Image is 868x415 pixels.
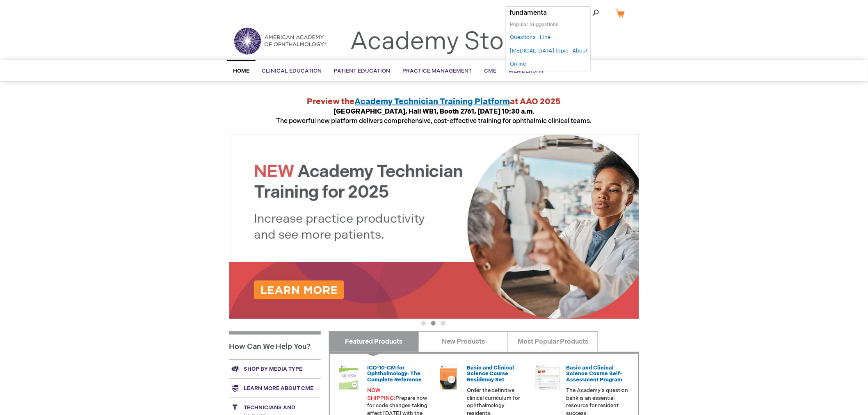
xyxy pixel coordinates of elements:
[333,108,535,116] strong: [GEOGRAPHIC_DATA], Hall WB1, Booth 2761, [DATE] 10:30 a.m.
[421,321,426,326] button: 1 of 3
[441,321,445,326] button: 3 of 3
[350,27,527,57] a: Academy Store
[233,68,249,74] span: Home
[418,331,508,352] a: New Products
[510,34,536,41] a: Questions
[431,321,436,326] button: 2 of 3
[229,359,321,379] a: Shop by media type
[571,4,602,21] span: Search
[508,331,598,352] a: Most Popular Products
[307,97,561,107] strong: Preview the at AAO 2025
[367,387,395,401] font: NOW SHIPPING:
[573,47,588,55] a: About
[540,34,551,41] a: Line
[262,68,322,74] span: Clinical Education
[336,365,361,390] img: 0120008u_42.png
[467,365,514,383] a: Basic and Clinical Science Course Residency Set
[510,47,569,55] a: [MEDICAL_DATA] topic
[510,22,559,28] span: Popular Suggestions
[510,60,526,68] a: Online
[506,6,591,19] input: Name, # or keyword
[229,331,321,359] h1: How Can We Help You?
[536,365,560,390] img: bcscself_20.jpg
[484,68,496,74] span: CME
[367,365,422,383] a: ICD-10-CM for Ophthalmology: The Complete Reference
[276,108,592,125] span: The powerful new platform delivers comprehensive, cost-effective training for ophthalmic clinical...
[355,97,510,107] a: Academy Technician Training Platform
[566,365,623,383] a: Basic and Clinical Science Course Self-Assessment Program
[436,365,461,390] img: 02850963u_47.png
[329,331,419,352] a: Featured Products
[229,379,321,398] a: Learn more about CME
[334,68,390,74] span: Patient Education
[402,68,472,74] span: Practice Management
